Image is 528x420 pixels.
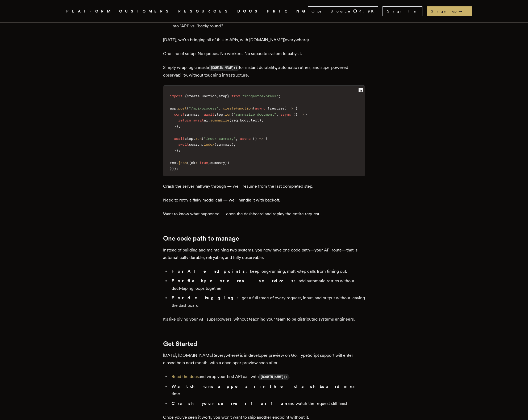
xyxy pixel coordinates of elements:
a: Sign up [427,6,472,16]
span: "index summary" [204,136,236,141]
span: . [176,106,178,110]
span: async [255,106,265,110]
span: { [265,136,268,141]
span: ) [231,142,234,146]
p: Instead of building and maintaining two systems, you now have one code path—your API route—that i... [163,246,365,261]
span: json [178,161,187,165]
span: 4.9 K [359,9,377,14]
span: body [240,118,248,122]
span: index [204,142,214,146]
span: step [219,94,227,98]
span: . [176,161,178,165]
li: get a full trace of every request, input, and output without leaving the dashboard. [170,294,365,309]
span: . [202,142,204,146]
span: ; [261,118,263,122]
strong: Watch runs appear in the dashboard [172,384,344,389]
span: "/api/process" [189,106,219,110]
li: in real time. [170,383,365,398]
span: await [178,142,189,146]
span: ; [278,94,280,98]
span: , [276,112,278,116]
span: ( [202,136,204,141]
span: ai [204,118,208,122]
p: Need to retry a flaky model call — we'll handle it with backoff. [163,196,365,204]
span: } [170,166,172,171]
span: req [270,106,276,110]
span: ) [172,166,174,171]
span: ( [253,136,255,141]
span: summary [185,112,199,116]
span: res [278,106,285,110]
span: "summarize document" [234,112,276,116]
span: ok [191,161,195,165]
a: DOCS [237,8,261,15]
span: ( [229,118,231,122]
span: return [178,118,191,122]
span: ; [234,142,236,146]
span: run [195,136,202,141]
span: { [295,106,297,110]
p: [DATE], [DOMAIN_NAME] (everywhere) is in developer preview on Go. TypeScript support will enter c... [163,352,365,367]
span: } [174,124,176,128]
h2: One code path to manage [163,235,365,242]
li: and wrap your first API call with . [170,373,365,381]
strong: For AI endpoints: [172,269,250,274]
span: ( [253,106,255,110]
p: One line of setup. No queues. No workers. No separate system to babysit. [163,50,365,57]
span: createFunction [223,106,253,110]
span: } [227,94,229,98]
span: ( [293,112,295,116]
a: PRICING [267,8,308,15]
span: ) [295,112,297,116]
span: app [170,106,176,110]
span: ( [187,106,189,110]
span: ( [187,161,189,165]
span: ; [178,124,180,128]
h2: Get Started [163,340,365,347]
span: summarize [210,118,229,122]
span: { [189,161,191,165]
span: await [204,112,214,116]
li: add automatic retries without duct-taping loops together. [170,277,365,292]
span: step [214,112,223,116]
p: Want to know what happened — open the dashboard and replay the entire request. [163,210,365,218]
span: ) [259,118,261,122]
a: Read the docs [172,374,199,379]
span: ( [268,106,270,110]
span: true [199,161,208,165]
span: ; [178,148,180,153]
span: : [195,161,197,165]
span: , [219,106,221,110]
span: summary [210,161,225,165]
span: async [240,136,251,141]
span: ) [285,106,287,110]
span: { [306,112,308,116]
button: PLATFORM [66,8,113,15]
span: req [231,118,238,122]
span: ) [176,148,178,153]
span: } [225,161,227,165]
strong: Crash your server for fun [172,401,288,406]
strong: For debugging: [172,295,242,300]
li: keep long-running, multi-step calls from timing out. [170,268,365,275]
span: → [459,9,468,14]
span: async [280,112,291,116]
a: CUSTOMERS [119,8,172,15]
button: RESOURCES [178,8,231,15]
span: . [248,118,251,122]
span: await [174,136,185,141]
strong: For flaky external services: [172,278,299,283]
span: = [199,112,202,116]
span: , [208,161,210,165]
span: . [193,136,195,141]
span: ( [214,142,217,146]
span: const [174,112,185,116]
span: , [276,106,278,110]
span: , [236,136,238,141]
span: step [185,136,193,141]
p: It's like giving your API superpowers, without teaching your team to be distributed systems engin... [163,316,365,323]
span: createFunction [187,94,217,98]
span: ) [176,124,178,128]
span: post [178,106,187,110]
